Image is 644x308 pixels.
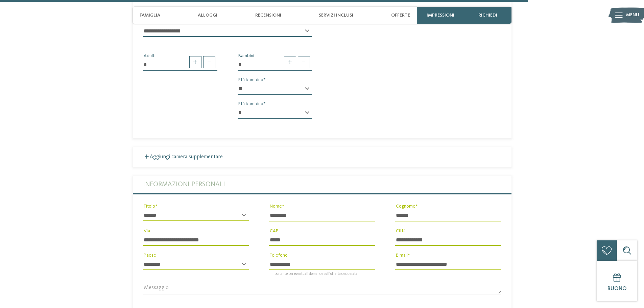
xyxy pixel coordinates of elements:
label: Informazioni personali [143,176,501,193]
span: Servizi inclusi [319,13,353,18]
span: Recensioni [255,13,281,18]
span: Buono [607,286,627,291]
span: richiedi [478,13,497,18]
span: Alloggi [198,13,217,18]
span: Offerte [391,13,410,18]
span: Famiglia [140,13,160,18]
label: Aggiungi camera supplementare [143,154,223,160]
a: Buono [597,261,637,301]
span: Impressioni [427,13,454,18]
span: Importante per eventuali domande sull’offerta desiderata [270,272,357,276]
